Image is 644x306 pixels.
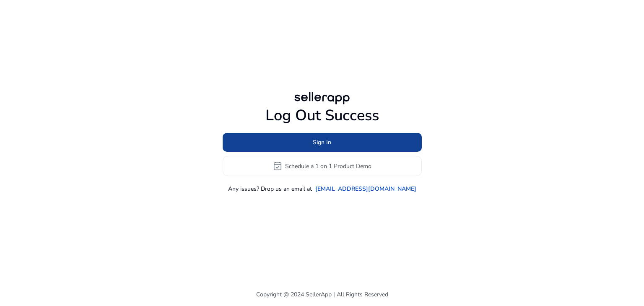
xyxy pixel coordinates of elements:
[223,156,422,176] button: event_availableSchedule a 1 on 1 Product Demo
[228,184,312,193] p: Any issues? Drop us an email at
[313,138,331,147] span: Sign In
[223,106,422,124] h1: Log Out Success
[273,161,283,171] span: event_available
[223,133,422,152] button: Sign In
[315,184,416,193] a: [EMAIL_ADDRESS][DOMAIN_NAME]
